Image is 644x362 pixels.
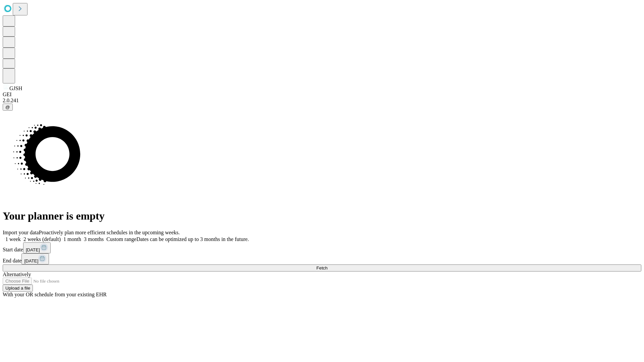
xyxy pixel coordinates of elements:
span: Proactively plan more efficient schedules in the upcoming weeks. [39,230,180,235]
span: Alternatively [3,271,31,277]
div: GEI [3,92,641,98]
span: [DATE] [26,247,40,252]
span: Fetch [316,265,327,270]
button: [DATE] [21,253,49,264]
span: [DATE] [24,258,38,263]
button: Upload a file [3,285,33,292]
span: Import your data [3,230,39,235]
span: Dates can be optimized up to 3 months in the future. [137,236,249,242]
div: Start date [3,242,641,253]
span: GJSH [9,85,22,91]
span: Custom range [106,236,136,242]
span: @ [5,105,10,110]
div: End date [3,253,641,264]
span: 1 month [63,236,81,242]
h1: Your planner is empty [3,210,641,222]
button: Fetch [3,264,641,271]
span: 1 week [5,236,21,242]
button: @ [3,104,13,111]
span: 3 months [84,236,104,242]
button: [DATE] [23,242,51,253]
span: 2 weeks (default) [23,236,61,242]
div: 2.0.241 [3,98,641,104]
span: With your OR schedule from your existing EHR [3,292,107,297]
